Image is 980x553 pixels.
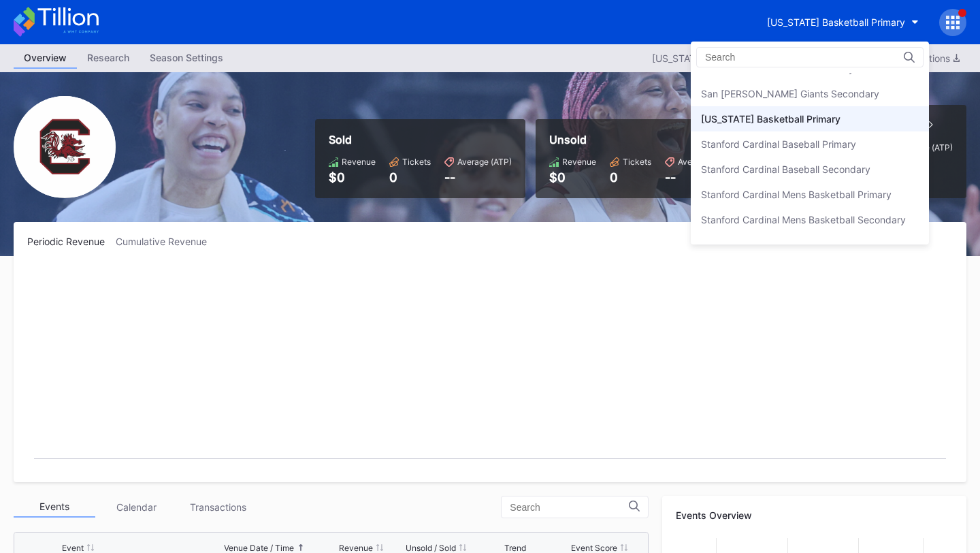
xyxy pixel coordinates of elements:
div: San [PERSON_NAME] Giants Secondary [701,88,879,99]
div: [US_STATE] Basketball Primary [701,113,840,125]
div: Stanford Cardinal Mens Basketball Primary [701,189,892,200]
div: Stanford Cardinal Baseball Primary [701,138,856,150]
div: Stanford Cardinal Mens Basketball Secondary [701,214,906,225]
div: Stanford Cardinal Baseball Secondary [701,163,870,175]
input: Search [705,52,824,63]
